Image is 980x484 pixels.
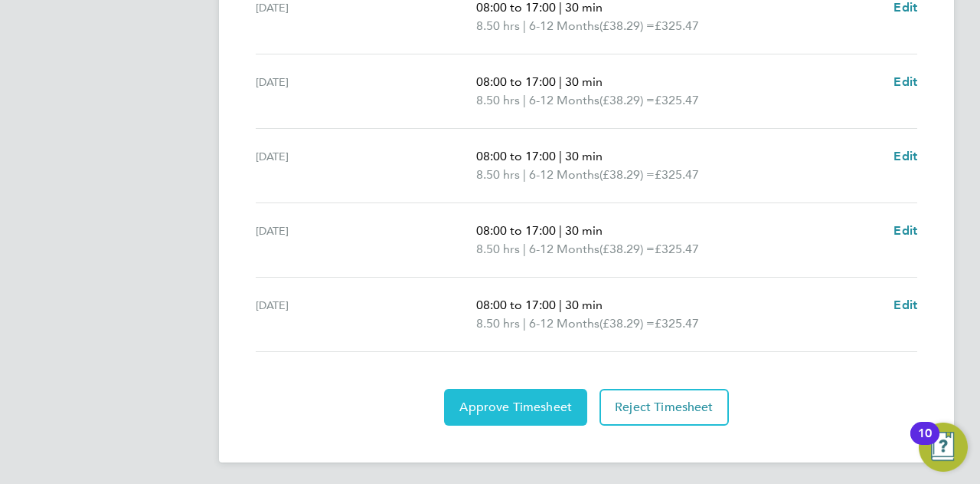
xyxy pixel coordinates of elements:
div: [DATE] [256,222,476,258]
a: Edit [893,73,917,91]
span: 08:00 to 17:00 [476,149,556,163]
span: Approve Timesheet [459,400,572,415]
span: (£38.29) = [599,242,655,256]
span: 30 min [565,298,603,312]
span: 6-12 Months [529,314,599,333]
button: Open Resource Center, 10 new notifications [919,423,968,472]
div: [DATE] [256,73,476,110]
span: £325.47 [655,167,699,182]
div: 10 [918,433,932,453]
span: 8.50 hrs [476,93,520,107]
span: Edit [893,149,917,163]
div: [DATE] [256,296,476,333]
span: | [523,18,526,33]
span: (£38.29) = [599,93,655,107]
span: £325.47 [655,242,699,256]
span: | [559,149,562,163]
span: | [559,223,562,238]
span: Edit [893,223,917,238]
a: Edit [893,147,917,166]
span: 8.50 hrs [476,242,520,256]
button: Reject Timesheet [599,389,729,426]
span: | [559,298,562,312]
span: | [523,316,526,331]
span: | [559,74,562,89]
span: | [523,93,526,107]
span: Edit [893,298,917,312]
span: 6-12 Months [529,91,599,110]
span: (£38.29) = [599,18,655,33]
a: Edit [893,296,917,314]
span: 30 min [565,149,603,163]
button: Approve Timesheet [444,389,587,426]
span: 8.50 hrs [476,18,520,33]
span: 08:00 to 17:00 [476,298,556,312]
span: Edit [893,74,917,89]
span: | [523,167,526,182]
span: (£38.29) = [599,316,655,331]
span: 30 min [565,74,603,89]
span: 6-12 Months [529,17,599,35]
span: 08:00 to 17:00 [476,74,556,89]
span: 30 min [565,223,603,238]
span: 8.50 hrs [476,167,520,182]
span: (£38.29) = [599,167,655,182]
a: Edit [893,222,917,240]
div: [DATE] [256,147,476,184]
span: | [523,242,526,256]
span: £325.47 [655,18,699,33]
span: £325.47 [655,93,699,107]
span: 6-12 Months [529,240,599,258]
span: 8.50 hrs [476,316,520,331]
span: £325.47 [655,316,699,331]
span: Reject Timesheet [615,400,714,415]
span: 08:00 to 17:00 [476,223,556,238]
span: 6-12 Months [529,166,599,184]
